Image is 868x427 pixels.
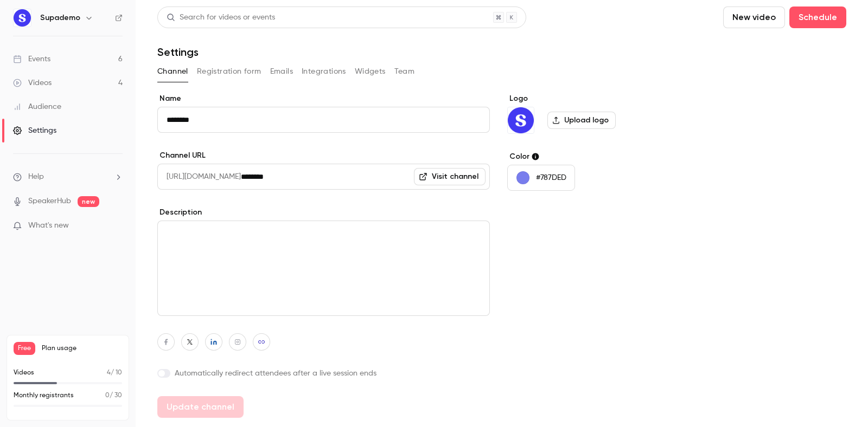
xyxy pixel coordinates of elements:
[14,391,74,400] p: Monthly registrants
[507,151,674,162] label: Color
[507,165,575,191] button: #787DED
[536,172,566,183] p: #787DED
[157,93,490,104] label: Name
[157,207,490,218] label: Description
[13,125,56,136] div: Settings
[13,171,123,183] li: help-dropdown-opener
[157,150,490,161] label: Channel URL
[167,12,275,23] div: Search for videos or events
[105,392,110,399] span: 0
[14,368,34,378] p: Videos
[355,63,386,80] button: Widgets
[78,196,99,207] span: new
[28,171,44,183] span: Help
[157,368,490,379] label: Automatically redirect attendees after a live session ends
[789,7,846,28] button: Schedule
[157,63,188,80] button: Channel
[157,164,241,190] span: [URL][DOMAIN_NAME]
[40,12,80,23] h6: Supademo
[508,107,534,133] img: Supademo
[105,391,122,400] p: / 30
[13,54,50,64] div: Events
[270,63,293,80] button: Emails
[157,46,199,59] h1: Settings
[197,63,261,80] button: Registration form
[414,168,486,185] a: Visit channel
[507,93,674,104] label: Logo
[507,93,674,134] section: Logo
[107,368,122,378] p: / 10
[110,221,123,231] iframe: Noticeable Trigger
[302,63,346,80] button: Integrations
[14,342,35,355] span: Free
[28,196,71,207] a: SpeakerHub
[107,370,111,376] span: 4
[42,344,122,353] span: Plan usage
[547,112,616,129] label: Upload logo
[394,63,415,80] button: Team
[723,7,785,28] button: New video
[28,220,69,231] span: What's new
[13,77,52,88] div: Videos
[14,9,31,27] img: Supademo
[13,101,61,112] div: Audience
